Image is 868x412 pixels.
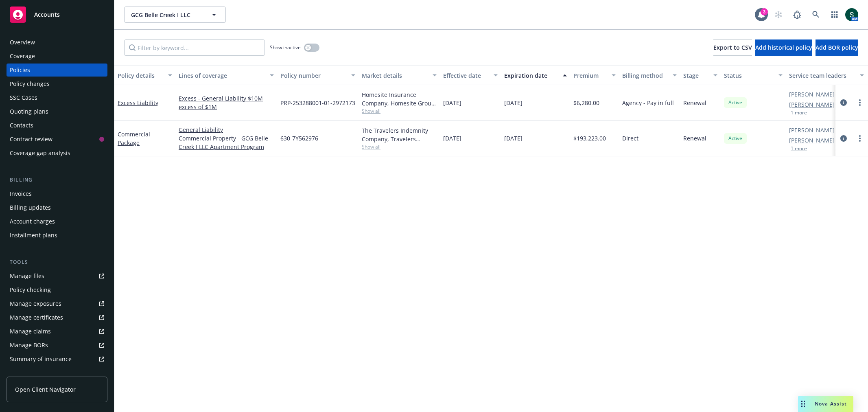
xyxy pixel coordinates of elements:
span: Show all [362,143,437,150]
div: Status [724,71,774,80]
button: Expiration date [501,66,570,85]
a: Policies [7,64,107,77]
div: Invoices [10,187,32,200]
a: Quoting plans [7,105,107,118]
button: Stage [680,66,721,85]
button: Add historical policy [755,39,812,56]
button: Status [721,66,786,85]
a: Switch app [826,7,843,23]
span: $6,280.00 [573,99,599,107]
div: Stage [683,71,708,80]
div: Manage certificates [10,311,63,324]
img: photo [845,8,858,21]
div: Policy details [118,71,163,80]
div: Manage files [10,270,44,283]
div: Quoting plans [10,105,48,118]
button: Service team leaders [786,66,867,85]
div: Manage claims [10,325,51,338]
div: Billing updates [10,201,51,214]
div: The Travelers Indemnity Company, Travelers Insurance [362,126,437,143]
a: Manage BORs [7,339,107,352]
input: Filter by keyword... [124,39,265,56]
div: Policy AI ingestions [10,366,62,379]
span: Agency - Pay in full [622,99,674,107]
span: Active [727,135,743,142]
span: 630-7Y562976 [280,134,318,142]
a: more [855,98,865,107]
div: Lines of coverage [179,71,265,80]
span: Add BOR policy [816,44,858,51]
a: Account charges [7,215,107,228]
span: Open Client Navigator [15,385,76,394]
a: Report a Bug [789,7,805,23]
button: Add BOR policy [816,39,858,56]
button: Billing method [619,66,680,85]
div: Account charges [10,215,55,228]
a: Manage exposures [7,297,107,310]
span: [DATE] [443,99,461,107]
span: Accounts [34,11,60,18]
a: [PERSON_NAME] [789,136,835,145]
div: Policy checking [10,283,51,296]
a: more [855,134,865,143]
a: Commercial Property - GCG Belle Creek I LLC Apartment Program [179,134,274,151]
a: Policy checking [7,283,107,296]
span: [DATE] [504,134,523,142]
span: Add historical policy [755,44,812,51]
a: Commercial Package [118,130,150,147]
span: Show inactive [270,44,301,51]
a: Excess Liability [118,99,158,107]
div: Effective date [443,71,489,80]
span: Direct [622,134,638,142]
a: Excess - General Liability $10M excess of $1M [179,94,274,111]
a: Coverage [7,50,107,63]
div: Expiration date [504,71,558,80]
div: Premium [573,71,607,80]
a: Accounts [7,3,107,26]
a: Billing updates [7,201,107,214]
div: Billing method [622,71,668,80]
button: GCG Belle Creek I LLC [124,7,226,23]
a: Policy changes [7,77,107,90]
span: GCG Belle Creek I LLC [131,11,201,19]
div: Drag to move [798,396,808,412]
span: $193,223.00 [573,134,606,142]
a: Start snowing [770,7,787,23]
div: Policies [10,64,30,77]
button: Export to CSV [713,39,752,56]
div: Service team leaders [789,71,855,80]
button: Premium [570,66,619,85]
div: Homesite Insurance Company, Homesite Group Incorporated, Great Point Insurance Company [362,90,437,107]
button: 1 more [791,146,807,151]
div: Policy changes [10,77,50,90]
div: Manage BORs [10,339,48,352]
div: Contract review [10,133,52,146]
button: Lines of coverage [175,66,277,85]
div: Coverage gap analysis [10,147,70,160]
span: Show all [362,107,437,114]
span: PRP-253288001-01-2972173 [280,99,355,107]
div: Overview [10,36,35,49]
div: 3 [761,8,768,15]
button: 1 more [791,110,807,115]
div: Manage exposures [10,297,61,310]
div: SSC Cases [10,91,37,104]
a: circleInformation [839,98,848,107]
button: Market details [359,66,440,85]
button: Policy details [114,66,175,85]
div: Policy number [280,71,346,80]
button: Nova Assist [798,396,853,412]
a: General Liability [179,125,274,134]
a: Manage files [7,270,107,283]
button: Effective date [440,66,501,85]
div: Billing [7,176,107,184]
div: Summary of insurance [10,353,72,366]
a: Policy AI ingestions [7,366,107,379]
a: Contacts [7,119,107,132]
div: Tools [7,258,107,266]
a: Manage certificates [7,311,107,324]
div: Installment plans [10,229,57,242]
a: Coverage gap analysis [7,147,107,160]
a: Manage claims [7,325,107,338]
